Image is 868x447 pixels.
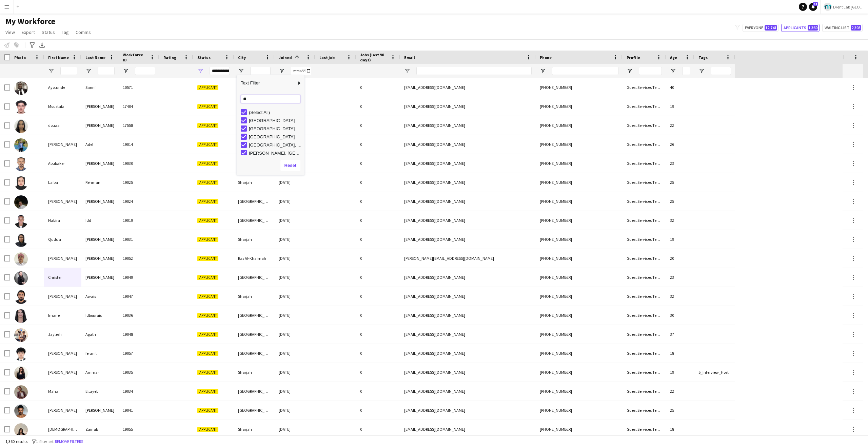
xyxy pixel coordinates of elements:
div: [DATE] [275,287,315,306]
span: Applicant [197,275,218,280]
div: 25 [666,401,694,420]
div: [PERSON_NAME] [81,97,119,116]
div: 0 [356,382,400,401]
div: 19025 [119,173,159,192]
div: Abudhabi [234,97,275,116]
div: [DATE] [275,306,315,325]
input: Search filter values [241,95,300,103]
div: [EMAIL_ADDRESS][DOMAIN_NAME] [400,382,536,401]
div: 0 [356,249,400,268]
span: Status [42,29,55,35]
div: [PHONE_NUMBER] [536,268,623,287]
button: Applicants1,360 [781,24,820,32]
span: Applicant [197,389,218,394]
div: 19014 [119,135,159,154]
div: [PHONE_NUMBER] [536,325,623,344]
input: Workforce ID Filter Input [135,67,155,75]
button: Open Filter Menu [540,68,546,74]
span: Joined [279,55,292,60]
div: [GEOGRAPHIC_DATA] [234,306,275,325]
div: 0 [356,230,400,249]
div: [EMAIL_ADDRESS][DOMAIN_NAME] [400,211,536,230]
div: 20 [666,249,694,268]
input: Last Name Filter Input [98,67,115,75]
span: Age [670,55,677,60]
div: [GEOGRAPHIC_DATA] [234,268,275,287]
span: Applicant [197,332,218,337]
div: [GEOGRAPHIC_DATA] [249,118,302,123]
div: 5_Interview_Host [694,363,735,382]
div: [PHONE_NUMBER] [536,116,623,135]
img: Judy Ammar [14,366,28,380]
div: 19047 [119,287,159,306]
img: Maha Eltayeb [14,385,28,399]
div: 32 [666,211,694,230]
div: Guest Services Team [623,116,666,135]
div: 0 [356,154,400,173]
div: Guest Services Team [623,154,666,173]
div: [GEOGRAPHIC_DATA] [234,211,275,230]
div: 30 [666,306,694,325]
div: [DATE] [275,401,315,420]
span: Phone [540,55,552,60]
div: Sanni [81,78,119,97]
div: Filter List [237,108,304,173]
div: 19031 [119,230,159,249]
a: Status [39,28,58,37]
div: 19048 [119,325,159,344]
button: Open Filter Menu [670,68,676,74]
div: [DATE] [275,192,315,211]
div: [EMAIL_ADDRESS][DOMAIN_NAME] [400,306,536,325]
div: 19 [666,363,694,382]
input: Age Filter Input [682,67,690,75]
div: [PERSON_NAME] [81,154,119,173]
div: 32 [666,287,694,306]
img: Imane Idbourais [14,309,28,323]
div: [EMAIL_ADDRESS][DOMAIN_NAME] [400,325,536,344]
div: 0 [356,344,400,363]
img: johncarl eli feranil [14,347,28,361]
button: Open Filter Menu [123,68,129,74]
span: Text Filter [237,77,296,89]
div: Maha [44,382,81,401]
div: 0 [356,78,400,97]
span: Status [197,55,211,60]
div: Sharjah [234,420,275,439]
span: Email [404,55,415,60]
button: Reset [280,160,300,171]
a: View [3,28,18,37]
div: 0 [356,268,400,287]
div: [PERSON_NAME] [44,344,81,363]
span: Workforce ID [123,52,147,62]
div: Guest Services Team [623,268,666,287]
div: Nabira [44,211,81,230]
span: Applicant [197,408,218,413]
button: Open Filter Menu [404,68,410,74]
div: 19 [666,97,694,116]
div: [PERSON_NAME] [81,268,119,287]
div: Imane [44,306,81,325]
span: 11 [813,2,818,6]
div: Guest Services Team [623,211,666,230]
img: Hafiz Muhammad Awais [14,290,28,304]
div: Guest Services Team [623,325,666,344]
div: Ajman [234,154,275,173]
div: Guest Services Team [623,420,666,439]
div: [EMAIL_ADDRESS][DOMAIN_NAME] [400,78,536,97]
div: [PHONE_NUMBER] [536,363,623,382]
div: [DATE] [275,230,315,249]
span: Last job [319,55,335,60]
img: douaa awad [14,119,28,133]
input: First Name Filter Input [60,67,77,75]
input: Tags Filter Input [711,67,731,75]
div: Sharjah [234,230,275,249]
button: Remove filters [54,438,84,445]
div: Column Filter [237,75,304,175]
div: [GEOGRAPHIC_DATA] [234,116,275,135]
div: [PHONE_NUMBER] [536,287,623,306]
button: Open Filter Menu [627,68,633,74]
div: [EMAIL_ADDRESS][DOMAIN_NAME] [400,363,536,382]
div: [EMAIL_ADDRESS][DOMAIN_NAME] [400,154,536,173]
div: douaa [44,116,81,135]
div: Sharjah [234,363,275,382]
